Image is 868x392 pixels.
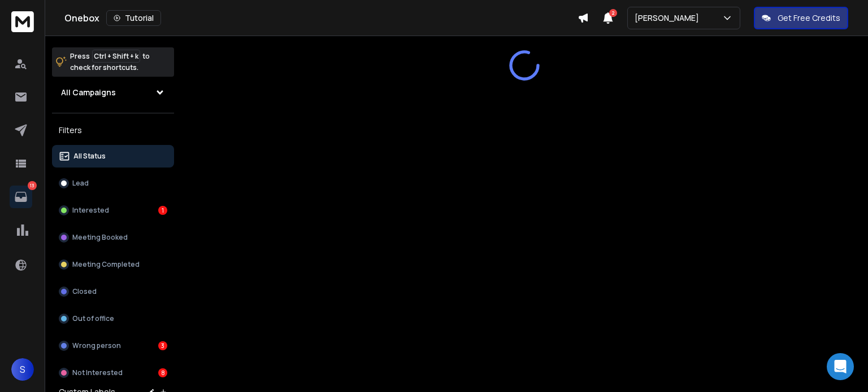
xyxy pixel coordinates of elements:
div: 8 [158,368,167,377]
a: 13 [10,186,32,208]
button: S [11,358,34,381]
button: Wrong person3 [52,334,174,357]
button: Meeting Booked [52,226,174,249]
button: Meeting Completed [52,253,174,276]
p: Closed [72,287,97,296]
span: Ctrl + Shift + k [92,50,140,63]
div: 3 [158,341,167,350]
p: Get Free Credits [778,12,840,24]
div: Open Intercom Messenger [827,353,854,380]
p: Out of office [72,314,114,323]
p: Not Interested [72,368,123,377]
p: All Status [73,152,106,161]
p: Meeting Booked [72,233,128,242]
button: Closed [52,280,174,303]
button: Interested1 [52,199,174,222]
div: 1 [158,206,167,215]
p: Lead [72,179,89,188]
span: 2 [609,9,617,17]
p: 13 [28,181,37,190]
button: All Status [52,145,174,168]
p: [PERSON_NAME] [635,12,704,24]
p: Interested [72,206,109,215]
h1: All Campaigns [61,87,116,98]
button: Tutorial [106,10,161,26]
button: Out of office [52,307,174,330]
p: Wrong person [72,341,121,350]
button: Lead [52,172,174,195]
h3: Filters [52,122,174,138]
div: Onebox [64,10,578,26]
p: Meeting Completed [72,260,140,269]
button: Not Interested8 [52,362,174,384]
p: Press to check for shortcuts. [70,51,150,73]
button: All Campaigns [52,81,174,104]
button: Get Free Credits [754,7,848,29]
